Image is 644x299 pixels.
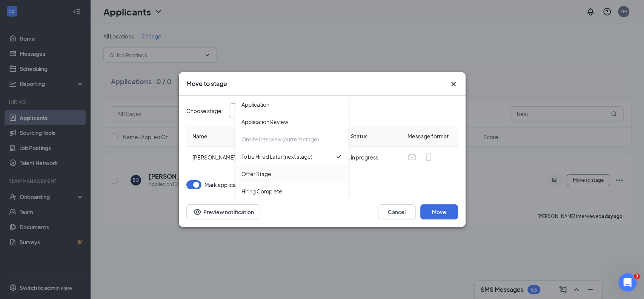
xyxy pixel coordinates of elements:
span: [PERSON_NAME] [192,154,235,161]
div: Hiring Complete [241,187,282,195]
iframe: Intercom live chat [618,273,636,291]
div: Application Review [241,118,288,126]
th: Name [186,126,345,147]
div: Application [241,100,269,109]
div: Onsite Interview (current stage) [241,135,319,143]
span: Mark applicant(s) as Completed for Onsite Interview [204,180,332,189]
svg: Email [407,153,417,162]
span: Choose stage : [186,107,223,115]
button: Preview notificationEye [186,204,260,219]
svg: MobileSms [424,153,433,162]
svg: Checkmark [335,153,343,160]
svg: Eye [193,207,202,216]
div: Offer Stage [241,170,271,178]
span: 3 [634,273,640,279]
button: Cancel [378,204,416,219]
th: Message format [401,126,458,147]
button: Move [420,204,458,219]
h3: Move to stage [186,80,227,88]
th: Status [345,126,401,147]
svg: Cross [449,80,458,89]
button: Close [449,80,458,89]
div: To be Hired Later (next stage) [241,152,312,161]
td: in progress [345,147,401,168]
